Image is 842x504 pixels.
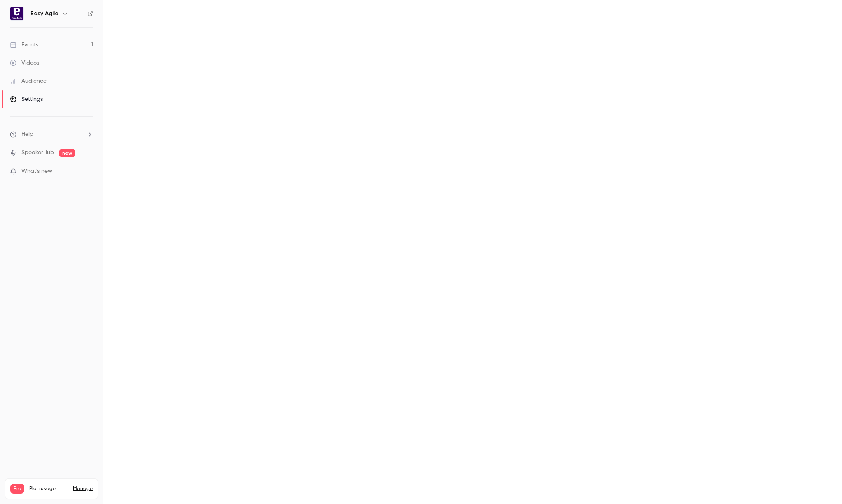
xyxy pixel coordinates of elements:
[59,149,75,157] span: new
[78,495,81,500] span: 0
[10,77,47,85] div: Audience
[10,7,23,20] img: Easy Agile
[30,9,58,18] h6: Easy Agile
[29,485,68,492] span: Plan usage
[21,167,52,176] span: What's new
[73,485,93,492] a: Manage
[10,95,43,103] div: Settings
[21,130,33,139] span: Help
[10,484,24,494] span: Pro
[10,130,93,139] li: help-dropdown-opener
[83,168,93,175] iframe: Noticeable Trigger
[10,41,38,49] div: Events
[10,494,26,501] p: Videos
[78,494,93,501] p: / 150
[10,59,39,67] div: Videos
[21,149,54,157] a: SpeakerHub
